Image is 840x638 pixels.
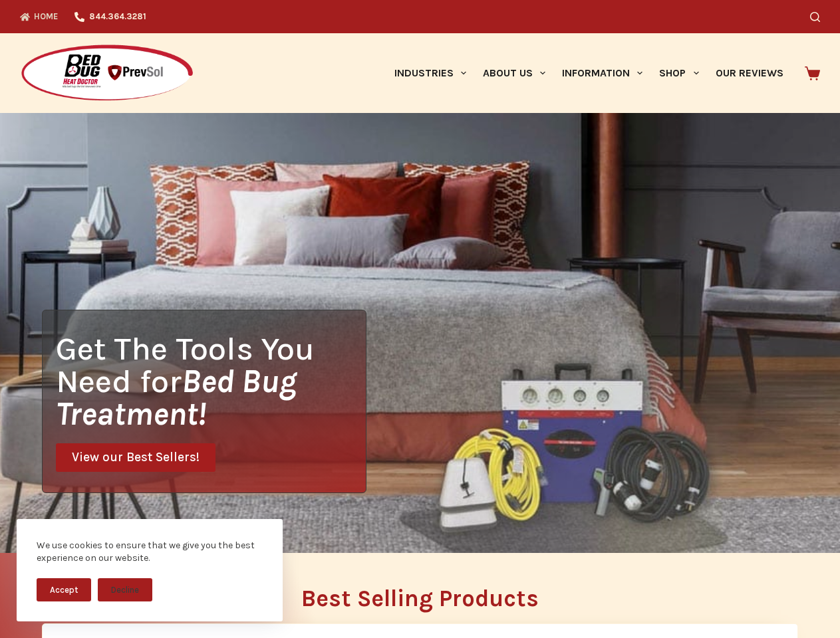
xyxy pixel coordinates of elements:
[386,33,791,113] nav: Primary
[98,578,152,601] button: Decline
[42,587,798,610] h2: Best Selling Products
[56,332,366,430] h1: Get The Tools You Need for
[386,33,474,113] a: Industries
[20,44,194,103] img: Prevsol/Bed Bug Heat Doctor
[37,539,263,565] div: We use cookies to ensure that we give you the best experience on our website.
[72,451,200,464] span: View our Best Sellers!
[11,5,51,45] button: Open LiveChat chat widget
[651,33,707,113] a: Shop
[554,33,651,113] a: Information
[810,12,820,22] button: Search
[56,443,215,472] a: View our Best Sellers!
[56,362,297,433] i: Bed Bug Treatment!
[37,578,91,601] button: Accept
[474,33,553,113] a: About Us
[707,33,791,113] a: Our Reviews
